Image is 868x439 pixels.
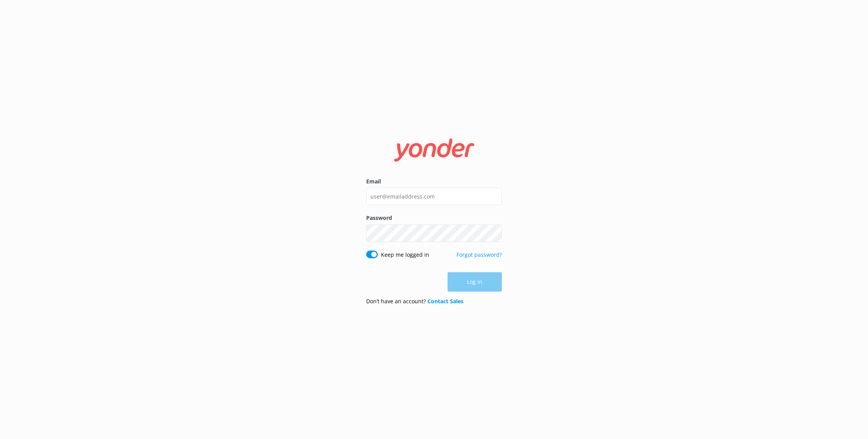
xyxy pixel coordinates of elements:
[427,297,463,305] a: Contact Sales
[366,177,502,186] label: Email
[366,297,463,306] p: Don’t have an account?
[381,251,429,259] label: Keep me logged in
[366,188,502,205] input: user@emailaddress.com
[486,225,502,241] button: Show password
[456,251,502,258] a: Forgot password?
[366,214,502,222] label: Password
